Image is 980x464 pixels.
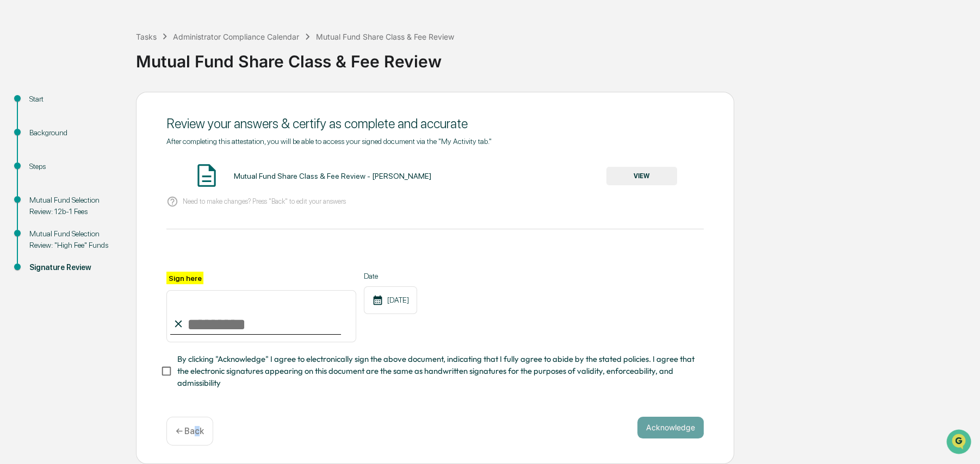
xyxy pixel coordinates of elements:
[7,133,75,152] a: 🖐️Preclearance
[136,43,975,71] div: Mutual Fund Share Class & Fee Review
[77,184,132,192] a: Powered byPylon
[177,353,695,390] span: By clicking "Acknowledge" I agree to electronically sign the above document, indicating that I fu...
[37,83,178,94] div: Start new chat
[29,195,119,217] div: Mutual Fund Selection Review: 12b-1 Fees
[29,262,119,273] div: Signature Review
[79,138,88,147] div: 🗄️
[316,32,454,41] div: Mutual Fund Share Class & Fee Review
[637,417,704,438] button: Acknowledge
[29,127,119,139] div: Background
[37,94,138,103] div: We're available if you need us!
[166,137,492,146] span: After completing this attestation, you will be able to access your signed document via the "My Ac...
[364,286,417,314] div: [DATE]
[183,197,346,205] p: Need to make changes? Press "Back" to edit your answers
[29,93,119,105] div: Start
[166,116,704,131] div: Review your answers & certify as complete and accurate
[7,153,73,173] a: 🔎Data Lookup
[364,272,417,280] label: Date
[11,138,20,147] div: 🖐️
[166,272,203,284] label: Sign here
[185,86,198,99] button: Start new chat
[173,32,299,41] div: Administrator Compliance Calendar
[22,158,69,168] span: Data Lookup
[193,162,220,189] img: Document Icon
[606,167,677,185] button: VIEW
[945,428,975,457] iframe: Open customer support
[90,137,135,148] span: Attestations
[108,184,132,192] span: Pylon
[29,228,119,251] div: Mutual Fund Selection Review: "High Fee" Funds
[11,83,30,103] img: 1746055101610-c473b297-6a78-478c-a979-82029cc54cd1
[136,32,157,41] div: Tasks
[11,23,198,40] p: How can we help?
[234,172,431,180] div: Mutual Fund Share Class & Fee Review - [PERSON_NAME]
[22,137,70,148] span: Preclearance
[75,133,139,152] a: 🗄️Attestations
[29,161,119,172] div: Steps
[11,159,20,167] div: 🔎
[176,426,204,436] p: ← Back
